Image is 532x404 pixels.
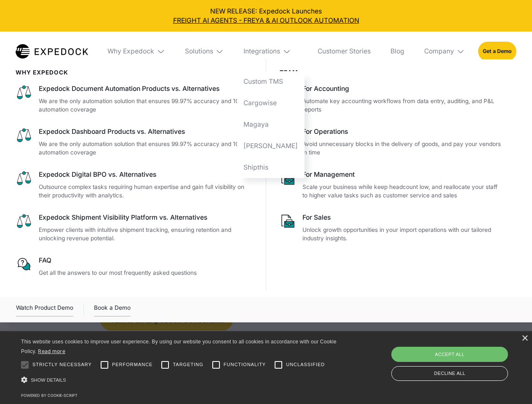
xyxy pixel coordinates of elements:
span: Targeting [173,361,203,368]
div: Show details [21,375,340,386]
a: [PERSON_NAME] [237,135,305,157]
a: For OperationsAvoid unnecessary blocks in the delivery of goods, and pay your vendors in time [280,127,503,157]
a: For SalesUnlock growth opportunities in your import operations with our tailored industry insights. [280,213,503,243]
p: Empower clients with intuitive shipment tracking, ensuring retention and unlocking revenue potent... [39,226,253,243]
a: Shipthis [237,157,305,178]
a: Expedock Digital BPO vs. AlternativesOutsource complex tasks requiring human expertise and gain f... [16,170,253,200]
div: Integrations [237,32,305,71]
p: Automate key accounting workflows from data entry, auditing, and P&L reports [302,97,503,114]
a: Get a Demo [478,42,516,61]
span: Functionality [224,361,266,368]
div: For Operations [302,127,503,136]
p: Avoid unnecessary blocks in the delivery of goods, and pay your vendors in time [302,140,503,157]
a: For AccountingAutomate key accounting workflows from data entry, auditing, and P&L reports [280,84,503,114]
a: Expedock Shipment Visibility Platform vs. AlternativesEmpower clients with intuitive shipment tra... [16,213,253,243]
p: Scale your business while keep headcount low, and reallocate your staff to higher value tasks suc... [302,183,503,200]
div: Watch Product Demo [16,303,73,316]
div: Expedock Dashboard Products vs. Alternatives [39,127,253,136]
p: We are the only automation solution that ensures 99.97% accuracy and 100% automation coverage [39,140,253,157]
a: FREIGHT AI AGENTS - FREYA & AI OUTLOOK AUTOMATION [7,16,526,25]
span: Strictly necessary [32,361,92,368]
a: Book a Demo [94,303,131,316]
p: We are the only automation solution that ensures 99.97% accuracy and 100% automation coverage [39,97,253,114]
a: Read more [38,348,65,354]
div: Expedock Digital BPO vs. Alternatives [39,170,253,179]
a: Blog [384,32,411,71]
div: For Sales [302,213,503,222]
div: Expedock Document Automation Products vs. Alternatives [39,84,253,93]
div: Company [417,32,471,71]
span: Show details [31,377,66,383]
a: Expedock Document Automation Products vs. AlternativesWe are the only automation solution that en... [16,84,253,114]
div: For Management [302,170,503,179]
a: Customer Stories [311,32,377,71]
div: WHy Expedock [16,69,253,76]
div: Expedock Shipment Visibility Platform vs. Alternatives [39,213,253,222]
iframe: Chat Widget [392,313,532,404]
p: Get all the answers to our most frequently asked questions [39,268,253,277]
p: Outsource complex tasks requiring human expertise and gain full visibility on their productivity ... [39,183,253,200]
span: Unclassified [286,361,325,368]
div: Company [424,47,454,56]
a: Cargowise [237,93,305,114]
span: Performance [112,361,153,368]
a: For ManagementScale your business while keep headcount low, and reallocate your staff to higher v... [280,170,503,200]
a: Custom TMS [237,71,305,93]
div: Integrations [243,47,280,56]
a: Powered by cookie-script [21,393,78,398]
div: Solutions [185,47,213,56]
a: open lightbox [16,303,73,316]
nav: Integrations [237,71,305,178]
a: FAQGet all the answers to our most frequently asked questions [16,256,253,277]
a: Magaya [237,114,305,135]
div: Team [280,69,503,76]
p: Unlock growth opportunities in your import operations with our tailored industry insights. [302,226,503,243]
div: For Accounting [302,84,503,93]
span: This website uses cookies to improve user experience. By using our website you consent to all coo... [21,339,337,354]
a: Expedock Dashboard Products vs. AlternativesWe are the only automation solution that ensures 99.9... [16,127,253,157]
div: NEW RELEASE: Expedock Launches [7,7,526,25]
div: FAQ [39,256,253,265]
div: Solutions [178,32,230,71]
div: Why Expedock [101,32,172,71]
div: Why Expedock [107,47,154,56]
